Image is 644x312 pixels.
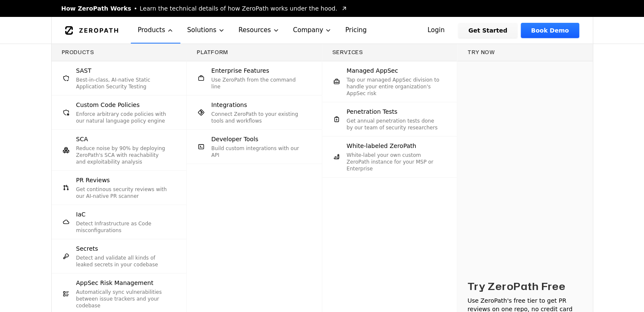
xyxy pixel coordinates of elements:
a: IntegrationsConnect ZeroPath to your existing tools and workflows [187,96,322,129]
span: Learn the technical details of how ZeroPath works under the hood. [140,4,337,13]
p: Use ZeroPath from the command line [211,77,305,90]
p: Best-in-class, AI-native Static Application Security Testing [76,77,170,90]
span: PR Reviews [76,176,110,184]
p: Build custom integrations with our API [211,145,305,159]
p: Reduce noise by 90% by deploying ZeroPath's SCA with reachability and exploitability analysis [76,145,170,165]
a: How ZeroPath WorksLearn the technical details of how ZeroPath works under the hood. [61,4,348,13]
span: White-labeled ZeroPath [347,142,417,150]
span: Developer Tools [211,135,258,143]
span: Managed AppSec [347,66,398,75]
span: Integrations [211,101,247,109]
h3: Products [62,49,177,56]
a: SASTBest-in-class, AI-native Static Application Security Testing [52,61,187,95]
button: Solutions [180,17,232,44]
button: Resources [232,17,286,44]
p: Get annual penetration tests done by our team of security researchers [347,118,440,131]
p: Enforce arbitrary code policies with our natural language policy engine [76,111,170,124]
span: Enterprise Features [211,66,269,75]
a: PR ReviewsGet continous security reviews with our AI-native PR scanner [52,171,187,205]
span: IaC [76,210,86,219]
p: Connect ZeroPath to your existing tools and workflows [211,111,305,124]
a: Book Demo [521,23,579,38]
a: Managed AppSecTap our managed AppSec division to handle your entire organization's AppSec risk [322,61,457,102]
h3: Try now [467,49,583,56]
a: Custom Code PoliciesEnforce arbitrary code policies with our natural language policy engine [52,96,187,129]
a: SCAReduce noise by 90% by deploying ZeroPath's SCA with reachability and exploitability analysis [52,130,187,170]
p: Automatically sync vulnerabilities between issue trackers and your codebase [76,289,170,309]
span: Penetration Tests [347,107,398,116]
span: Secrets [76,244,98,253]
a: Get Started [458,23,517,38]
p: Detect Infrastructure as Code misconfigurations [76,220,170,234]
span: AppSec Risk Management [76,279,154,287]
h3: Try ZeroPath Free [467,279,566,293]
h3: Platform [197,49,312,56]
span: How ZeroPath Works [61,4,131,13]
a: Pricing [338,17,373,44]
a: SecretsDetect and validate all kinds of leaked secrets in your codebase [52,239,187,273]
nav: Global [51,17,593,44]
p: Detect and validate all kinds of leaked secrets in your codebase [76,255,170,268]
span: SCA [76,135,88,143]
a: IaCDetect Infrastructure as Code misconfigurations [52,205,187,239]
span: SAST [76,66,91,75]
p: Get continous security reviews with our AI-native PR scanner [76,186,170,200]
span: Custom Code Policies [76,101,140,109]
p: White-label your own custom ZeroPath instance for your MSP or Enterprise [347,152,440,172]
a: Login [417,23,455,38]
button: Company [286,17,339,44]
a: White-labeled ZeroPathWhite-label your own custom ZeroPath instance for your MSP or Enterprise [322,137,457,177]
h3: Services [332,49,447,56]
a: Penetration TestsGet annual penetration tests done by our team of security researchers [322,102,457,136]
p: Tap our managed AppSec division to handle your entire organization's AppSec risk [347,77,440,97]
button: Products [131,17,180,44]
a: Enterprise FeaturesUse ZeroPath from the command line [187,61,322,95]
a: Developer ToolsBuild custom integrations with our API [187,130,322,164]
